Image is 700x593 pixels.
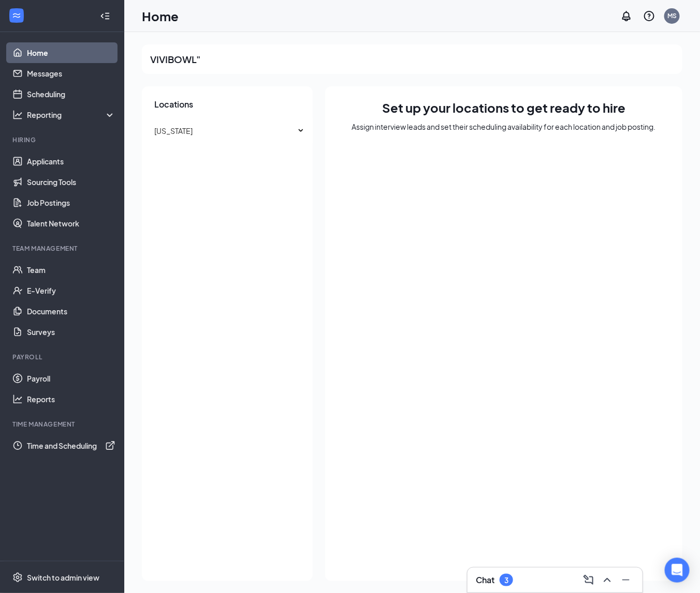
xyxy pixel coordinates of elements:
[620,10,633,22] svg: Notifications
[27,280,115,301] a: E-Verify
[142,99,313,110] h3: Locations
[12,135,113,144] div: Hiring
[12,244,113,253] div: Team Management
[582,574,595,586] svg: ComposeMessage
[27,322,115,342] a: Surveys
[27,172,115,192] a: Sourcing Tools
[504,576,508,585] div: 3
[665,558,690,583] div: Open Intercom Messenger
[382,99,625,116] h1: Set up your locations to get ready to hire
[599,572,616,588] button: ChevronUp
[154,126,193,135] span: [US_STATE]
[27,213,115,234] a: Talent Network
[27,84,115,104] a: Scheduling
[27,42,115,63] a: Home
[601,574,614,586] svg: ChevronUp
[620,574,632,586] svg: Minimize
[12,420,113,429] div: TIME MANAGEMENT
[352,121,656,132] div: Assign interview leads and set their scheduling availability for each location and job posting.
[12,572,23,583] svg: Settings
[100,11,110,21] svg: Collapse
[27,301,115,322] a: Documents
[12,353,113,361] div: Payroll
[476,574,494,586] h3: Chat
[142,7,179,25] h1: Home
[27,368,115,389] a: Payroll
[27,435,115,456] a: Time and SchedulingExternalLink
[643,10,655,22] svg: QuestionInfo
[27,151,115,172] a: Applicants
[150,53,200,66] h2: VIVIBOWL"
[27,260,115,280] a: Team
[618,572,634,588] button: Minimize
[580,572,597,588] button: ComposeMessage
[11,10,22,21] svg: WorkstreamLogo
[12,110,23,120] svg: Analysis
[27,572,99,583] div: Switch to admin view
[27,389,115,409] a: Reports
[667,11,677,20] div: MS
[27,192,115,213] a: Job Postings
[27,63,115,84] a: Messages
[27,110,116,120] div: Reporting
